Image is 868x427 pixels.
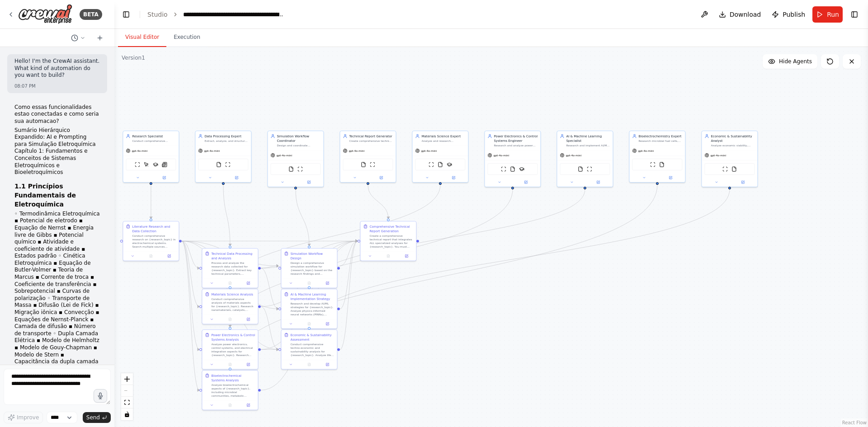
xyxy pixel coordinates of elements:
button: zoom in [121,373,133,385]
g: Edge from 43f6ca3f-6a09-4083-88fd-347178adb9a1 to 732a3a64-4137-4daf-a179-ed96da647da2 [307,189,587,286]
span: gpt-4o-mini [132,149,147,153]
span: Run [827,10,839,19]
button: Open in side panel [151,175,177,180]
p: Hello! I'm the CrewAI assistant. What kind of automation do you want to build? [14,58,100,79]
g: Edge from 4dceffaf-1f14-4838-ad71-c5f15941bd19 to 529d8f30-0194-4dae-b2c6-47a9040a47bc [366,185,391,219]
g: Edge from 732a3a64-4137-4daf-a179-ed96da647da2 to 529d8f30-0194-4dae-b2c6-47a9040a47bc [340,239,358,311]
div: BETA [80,9,102,20]
img: SerplyScholarSearchTool [447,162,452,167]
div: Power Electronics & Control Systems Engineer [494,134,538,143]
g: Edge from 928af05e-ac83-4f03-93ce-38257367ace7 to b50cfa7c-855e-4f12-b05a-2fb621c1bd9d [293,189,311,246]
button: Open in side panel [320,281,335,286]
div: Analyze economic viability, sustainability metrics, life cycle assessment, regulatory aspects, an... [711,144,755,147]
img: FileReadTool [510,166,515,172]
img: FileReadTool [288,166,294,172]
div: Data Processing ExpertExtract, analyze, and structure technical data from documents, research pap... [195,131,251,183]
g: Edge from 35515267-6ead-420e-8fc9-6bbc757aeebc to 4167ec19-91a8-437e-8c8b-5a1d211369a6 [261,304,278,352]
img: SerplyNewsSearchTool [162,162,167,167]
span: Send [86,414,100,421]
div: Simulation Workflow CoordinatorDesign and coordinate simulation workflows for electrochemical sys... [267,131,324,187]
div: AI & Machine Learning SpecialistResearch and implement AI/ML techniques, physics-informed neural ... [557,131,613,187]
g: Edge from 1e06112b-c23f-4a76-9855-2d4c9d2dde53 to abe6f988-0dd0-4a58-806d-3451c6183033 [182,239,199,392]
span: Download [730,10,761,19]
button: Download [715,6,765,23]
nav: breadcrumb [147,10,285,19]
a: React Flow attribution [842,420,867,425]
button: No output available [221,281,240,286]
button: Open in side panel [241,362,256,367]
g: Edge from 7ee673b8-0c34-40dc-8f6c-7f3dea451275 to 3d50b5ab-1710-4582-824e-2037e52ada4c [221,185,232,246]
div: Economic & Sustainability AssessmentConduct comprehensive techno-economic and sustainability anal... [281,329,337,370]
div: Literature Research and Data CollectionConduct comprehensive research on {research_topic} in elec... [123,221,179,261]
button: No output available [379,253,398,259]
div: Create comprehensive technical reports combining research findings, data analysis results, and si... [349,139,393,143]
div: Simulation Workflow Design [290,251,334,260]
div: Research and develop AI/ML strategies for {research_topic}. Analyze physics-informed neural netwo... [290,302,334,316]
div: Economic & Sustainability AnalystAnalyze economic viability, sustainability metrics, life cycle a... [701,131,758,187]
div: React Flow controls [121,373,133,420]
div: Bioelectrochemistry ExpertResearch microbial fuel cells, bioelectrochemical systems, microbial co... [629,131,685,183]
div: Power Electronics & Control Systems EngineerResearch and analyze power electronics, control syste... [484,131,541,187]
div: Conduct comprehensive techno-economic and sustainability analysis for {research_topic}. Analyze l... [290,343,334,357]
img: FileReadTool [578,166,583,172]
div: Materials Science ExpertAnalyze and research nanomaterials, advanced materials, catalysts, membra... [412,131,468,183]
div: Simulation Workflow DesignDesign a comprehensive simulation workflow for {research_topic} based o... [281,248,337,288]
div: Conduct comprehensive analysis of materials aspects for {research_topic}. Research nanomaterials,... [211,297,255,312]
div: Analyze power electronics, control systems, and electrical integration aspects for {research_topi... [211,343,255,357]
button: toggle interactivity [121,408,133,420]
button: No output available [300,281,319,286]
button: Run [812,6,843,23]
g: Edge from 44d4e609-605d-4e95-8326-f04ee86bcef8 to 1e06112b-c23f-4a76-9855-2d4c9d2dde53 [149,185,153,219]
div: Design and coordinate simulation workflows for electrochemical systems related to {research_topic... [277,144,321,147]
div: Extract, analyze, and structure technical data from documents, research papers, and simulation re... [204,139,248,143]
div: Technical Report GeneratorCreate comprehensive technical reports combining research findings, dat... [340,131,396,183]
div: Bioelectrochemical Systems Analysis [211,373,255,382]
div: 08:07 PM [14,83,100,89]
h2: Capítulo 1: Fundamentos e Conceitos de Sistemas Eletroquímicos e Bioeletroquímicos [14,148,100,176]
div: Version 1 [122,54,145,61]
div: Literature Research and Data Collection [132,224,176,233]
div: Create a comprehensive technical report that integrates ALL specialized analyses for {research_to... [369,234,413,249]
g: Edge from 1e06112b-c23f-4a76-9855-2d4c9d2dde53 to 3d50b5ab-1710-4582-824e-2037e52ada4c [182,239,199,270]
button: Send [83,412,111,423]
g: Edge from 4167ec19-91a8-437e-8c8b-5a1d211369a6 to 529d8f30-0194-4dae-b2c6-47a9040a47bc [340,239,358,352]
img: Logo [18,4,72,24]
div: Comprehensive Technical Report Generation [369,224,413,233]
span: Publish [783,10,805,19]
g: Edge from d7fc7f26-79d0-4677-aa01-766e9b7a1963 to e984b682-2d6f-42de-b698-f663c209125f [228,189,515,327]
div: Research SpecialistConduct comprehensive research on {research_topic} related to electrochemical ... [123,131,179,183]
div: Power Electronics & Control Systems Analysis [211,333,255,342]
button: Execution [166,28,208,47]
h3: 1.1 Princípios Fundamentais de Eletroquímica [14,182,100,209]
span: gpt-4o-mini [638,149,654,153]
button: Open in side panel [241,317,256,322]
button: Open in side panel [368,175,394,180]
div: Technical Report Generator [349,134,393,138]
button: Start a new chat [93,33,107,43]
img: ScrapeWebsiteTool [225,162,231,167]
button: Show right sidebar [848,8,861,21]
div: Research and analyze power electronics, control systems, instrumentation, and electrical integrat... [494,144,538,147]
span: gpt-4o-mini [710,154,726,157]
div: Analyze bioelectrochemical aspects of {research_topic}, including microbial communities, metaboli... [211,383,255,398]
img: FileReadTool [731,166,737,172]
button: No output available [300,362,319,367]
g: Edge from 4e59a70f-d0f8-405f-a6a2-0700939acc4e to 4167ec19-91a8-437e-8c8b-5a1d211369a6 [307,189,732,327]
button: Open in side panel [161,253,177,259]
img: ScrapeWebsiteTool [587,166,592,172]
div: Power Electronics & Control Systems AnalysisAnalyze power electronics, control systems, and elect... [202,329,258,370]
div: Simulation Workflow Coordinator [277,134,321,143]
img: ScrapeWebsiteTool [501,166,506,172]
span: gpt-4o-mini [276,154,292,157]
button: No output available [221,403,240,408]
img: FileReadTool [361,162,366,167]
button: Open in side panel [320,321,335,327]
button: Hide left sidebar [120,8,132,21]
button: Open in side panel [513,179,539,185]
button: No output available [221,317,240,322]
div: Materials Science Analysis [211,292,253,296]
div: Design a comprehensive simulation workflow for {research_topic} based on the research findings an... [290,261,334,276]
span: gpt-4o-mini [204,149,220,153]
div: Materials Science Expert [421,134,465,138]
button: Open in side panel [320,362,335,367]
